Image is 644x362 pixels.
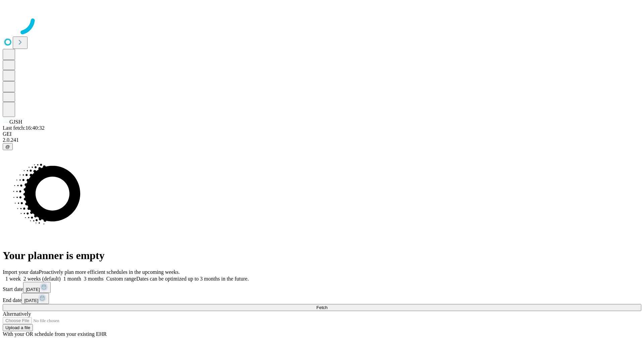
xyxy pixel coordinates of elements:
[3,125,45,131] span: Last fetch: 16:40:32
[3,282,641,293] div: Start date
[136,276,249,282] span: Dates can be optimized up to 3 months in the future.
[316,305,327,310] span: Fetch
[39,269,180,275] span: Proactively plan more efficient schedules in the upcoming weeks.
[3,293,641,304] div: End date
[3,131,641,137] div: GEI
[3,269,39,275] span: Import your data
[9,119,22,125] span: GJSH
[3,331,107,337] span: With your OR schedule from your existing EHR
[26,287,40,292] span: [DATE]
[84,276,104,282] span: 3 months
[3,137,641,143] div: 2.0.241
[5,144,10,149] span: @
[5,276,21,282] span: 1 week
[106,276,136,282] span: Custom range
[3,311,31,317] span: Alternatively
[23,282,51,293] button: [DATE]
[3,324,33,331] button: Upload a file
[63,276,81,282] span: 1 month
[23,276,61,282] span: 2 weeks (default)
[3,249,641,262] h1: Your planner is empty
[3,143,13,150] button: @
[3,304,641,311] button: Fetch
[21,293,49,304] button: [DATE]
[24,298,38,303] span: [DATE]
